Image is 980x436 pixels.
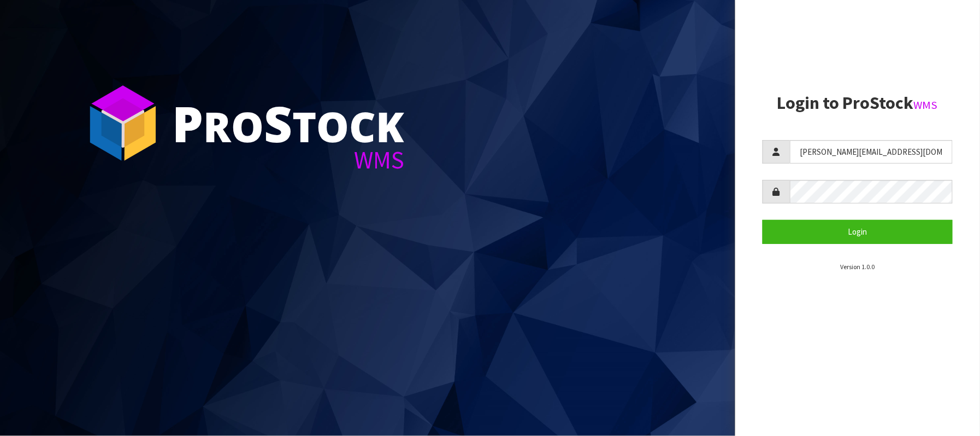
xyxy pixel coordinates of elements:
[172,98,404,148] div: ro tock
[763,94,953,113] h2: Login to ProStock
[763,220,953,243] button: Login
[172,90,203,156] span: P
[82,82,164,164] img: ProStock Cube
[840,263,875,271] small: Version 1.0.0
[790,140,953,164] input: Username
[172,148,404,172] div: WMS
[264,90,292,156] span: S
[914,98,938,112] small: WMS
